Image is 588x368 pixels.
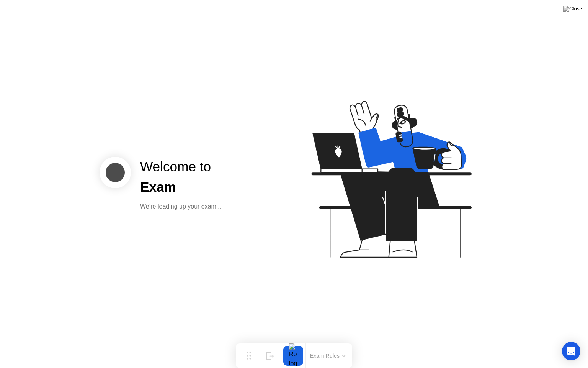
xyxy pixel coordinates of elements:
div: Open Intercom Messenger [562,342,580,360]
div: Welcome to [140,157,221,177]
img: Close [563,6,582,12]
button: Exam Rules [308,352,348,359]
div: Exam [140,177,221,197]
div: We’re loading up your exam... [140,202,221,211]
